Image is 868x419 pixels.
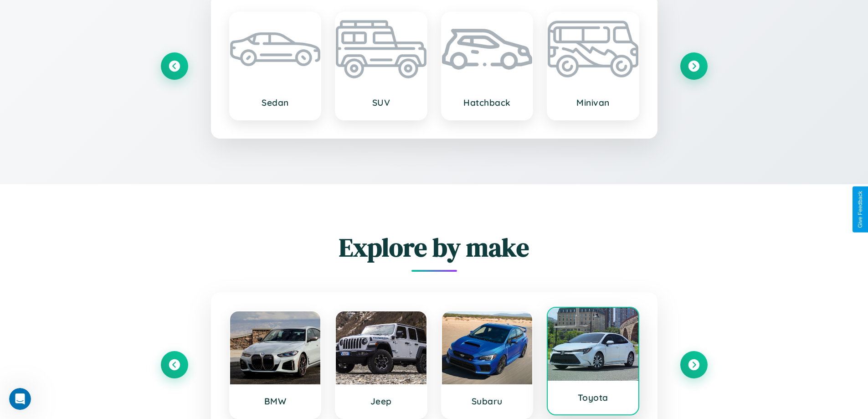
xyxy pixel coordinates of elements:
[345,396,417,407] h3: Jeep
[239,396,312,407] h3: BMW
[857,191,863,228] div: Give Feedback
[239,97,312,108] h3: Sedan
[9,388,31,410] iframe: Intercom live chat
[161,230,708,265] h2: Explore by make
[451,396,524,407] h3: Subaru
[557,392,629,403] h3: Toyota
[451,97,524,108] h3: Hatchback
[557,97,629,108] h3: Minivan
[345,97,417,108] h3: SUV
